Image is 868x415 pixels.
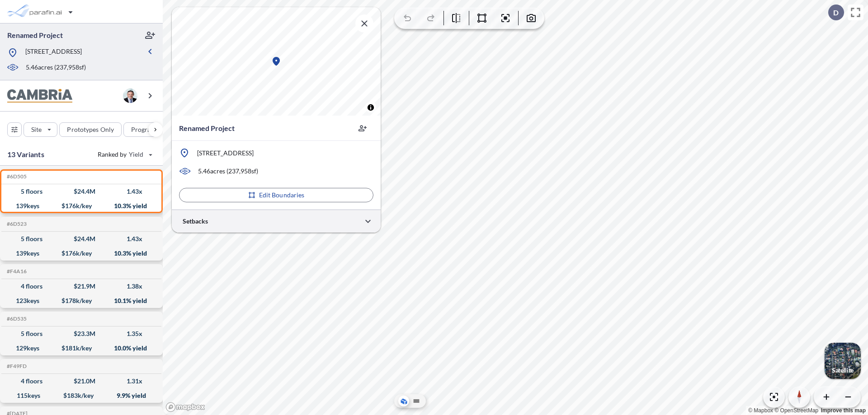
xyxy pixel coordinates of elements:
[411,396,422,406] button: Site Plan
[774,407,818,414] a: OpenStreetMap
[31,125,42,134] p: Site
[59,122,122,137] button: Prototypes Only
[825,343,861,379] button: Switcher ImageSatellite
[7,89,72,103] img: BrandImage
[833,9,839,17] p: D
[123,122,172,137] button: Program
[25,47,82,58] p: [STREET_ADDRESS]
[129,150,144,159] span: Yield
[825,343,861,379] img: Switcher Image
[172,7,381,116] canvas: Map
[24,122,57,137] button: Site
[123,89,137,103] img: user logo
[398,396,409,406] button: Aerial View
[259,191,305,200] p: Edit Boundaries
[197,149,254,158] p: [STREET_ADDRESS]
[748,407,773,414] a: Mapbox
[179,188,373,202] button: Edit Boundaries
[179,123,235,134] p: Renamed Project
[198,167,258,176] p: 5.46 acres ( 237,958 sf)
[821,407,866,414] a: Improve this map
[368,103,373,112] span: Toggle attribution
[165,402,205,412] a: Mapbox homepage
[5,363,27,369] h5: Click to copy the code
[5,316,27,322] h5: Click to copy the code
[5,173,27,180] h5: Click to copy the code
[7,30,63,40] p: Renamed Project
[7,149,44,160] p: 13 Variants
[5,221,27,227] h5: Click to copy the code
[131,125,156,134] p: Program
[5,268,27,275] h5: Click to copy the code
[90,147,158,162] button: Ranked by Yield
[271,56,282,67] div: Map marker
[365,102,376,113] button: Toggle attribution
[832,367,854,374] p: Satellite
[67,125,114,134] p: Prototypes Only
[26,63,86,73] p: 5.46 acres ( 237,958 sf)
